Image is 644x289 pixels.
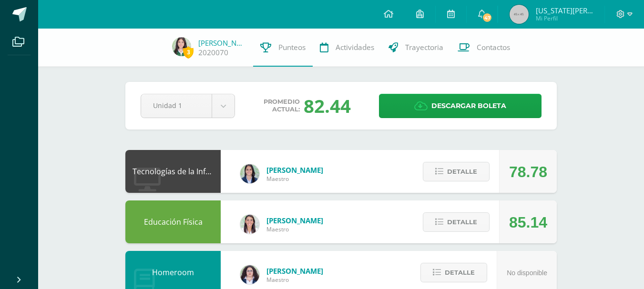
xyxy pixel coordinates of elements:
span: Unidad 1 [153,94,200,117]
button: Detalle [423,212,490,232]
img: ba02aa29de7e60e5f6614f4096ff8928.png [240,265,259,284]
span: No disponible [507,269,547,277]
span: Punteos [278,42,306,52]
span: 47 [482,12,492,23]
a: Unidad 1 [141,94,235,118]
div: Educación Física [125,200,221,243]
div: 78.78 [509,150,547,193]
div: 82.44 [304,93,351,118]
img: 45x45 [510,5,529,24]
a: [PERSON_NAME] [198,38,246,48]
span: [PERSON_NAME] [266,266,323,276]
div: 85.14 [509,201,547,244]
img: 7489ccb779e23ff9f2c3e89c21f82ed0.png [240,164,259,183]
span: Detalle [447,163,477,180]
a: Punteos [253,29,313,67]
a: Descargar boleta [379,94,542,118]
span: Maestro [266,225,323,233]
span: [US_STATE][PERSON_NAME] [536,6,593,15]
a: Trayectoria [381,29,450,67]
div: Tecnologías de la Información y Comunicación: Computación [125,150,221,193]
a: Actividades [313,29,381,67]
a: Contactos [450,29,517,67]
span: Mi Perfil [536,14,593,22]
span: Descargar boleta [431,94,506,118]
span: Maestro [266,276,323,284]
span: Detalle [447,213,477,231]
img: ee0c6a826cc61cb4338c68ca2b639c54.png [172,37,191,56]
button: Detalle [420,263,487,282]
span: Detalle [445,264,475,281]
img: 68dbb99899dc55733cac1a14d9d2f825.png [240,215,259,234]
span: [PERSON_NAME] [266,216,323,225]
button: Detalle [423,162,490,181]
span: Maestro [266,175,323,183]
span: 3 [183,46,194,58]
span: Trayectoria [405,42,443,52]
a: 2020070 [198,48,228,58]
span: Promedio actual: [264,98,300,113]
span: [PERSON_NAME] [266,165,323,175]
span: Actividades [336,42,374,52]
span: Contactos [477,42,510,52]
